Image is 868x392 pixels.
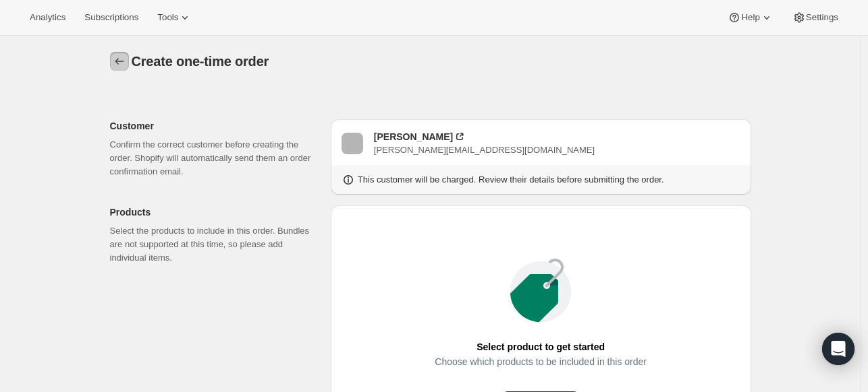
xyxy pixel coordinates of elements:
[822,333,855,365] div: Open Intercom Messenger
[720,8,781,27] button: Help
[784,8,846,27] button: Settings
[157,12,178,23] span: Tools
[30,12,65,23] span: Analytics
[342,133,363,154] span: Ashley Cox
[76,8,146,27] button: Subscriptions
[84,12,138,23] span: Subscriptions
[477,337,605,356] span: Select product to get started
[374,130,453,143] div: [PERSON_NAME]
[22,8,74,27] button: Analytics
[149,8,200,27] button: Tools
[110,224,320,265] p: Select the products to include in this order. Bundles are not supported at this time, so please a...
[358,173,664,187] p: This customer will be charged. Review their details before submitting the order.
[110,138,320,178] p: Confirm the correct customer before creating the order. Shopify will automatically send them an o...
[741,12,759,23] span: Help
[110,119,320,133] p: Customer
[132,54,269,69] span: Create one-time order
[806,12,838,23] span: Settings
[374,145,595,155] span: [PERSON_NAME][EMAIL_ADDRESS][DOMAIN_NAME]
[435,352,647,371] span: Choose which products to be included in this order
[110,205,320,219] p: Products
